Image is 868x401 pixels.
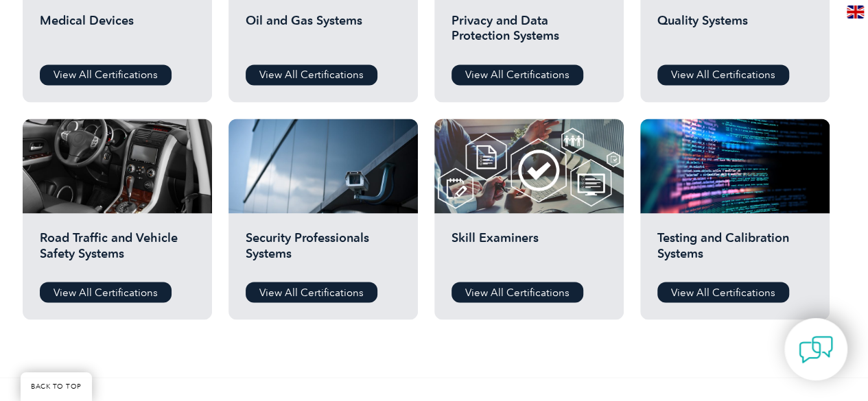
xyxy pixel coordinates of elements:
h2: Quality Systems [657,13,812,54]
a: View All Certifications [657,64,789,85]
img: contact-chat.png [799,332,833,367]
a: View All Certifications [451,64,583,85]
a: View All Certifications [451,282,583,302]
a: View All Certifications [246,282,377,302]
h2: Privacy and Data Protection Systems [451,13,607,54]
a: View All Certifications [246,64,377,85]
a: View All Certifications [657,282,789,302]
h2: Road Traffic and Vehicle Safety Systems [40,230,195,271]
h2: Security Professionals Systems [246,230,401,271]
img: en [847,5,864,19]
h2: Testing and Calibration Systems [657,230,812,271]
h2: Skill Examiners [451,230,607,271]
a: View All Certifications [40,64,172,85]
a: BACK TO TOP [21,372,92,401]
h2: Medical Devices [40,13,195,54]
a: View All Certifications [40,282,172,302]
h2: Oil and Gas Systems [246,13,401,54]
